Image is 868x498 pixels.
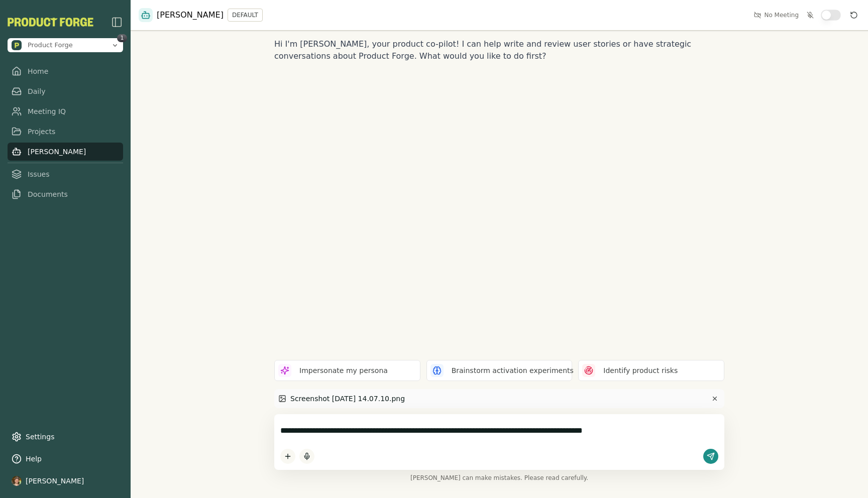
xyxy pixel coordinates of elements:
button: Impersonate my persona [274,360,420,381]
a: Settings [8,428,123,446]
span: Product Forge [28,41,73,50]
span: No Meeting [764,11,799,19]
button: PF-Logo [8,18,93,27]
button: DEFAULT [228,9,263,22]
a: Meeting IQ [8,102,123,120]
p: Hi I'm [PERSON_NAME], your product co-pilot! I can help write and review user stories or have str... [274,38,724,62]
img: profile [12,476,22,486]
span: [PERSON_NAME] can make mistakes. Please read carefully. [274,474,724,482]
img: Product Forge [8,18,93,27]
span: Screenshot [DATE] 14.07.10.png [290,394,405,404]
a: Projects [8,122,123,141]
button: Add content to chat [280,449,295,464]
p: Identify product risks [603,365,678,376]
button: Start dictation [299,449,314,464]
button: Identify product risks [578,360,724,381]
a: [PERSON_NAME] [8,143,123,161]
button: Open organization switcher [8,38,123,52]
a: Documents [8,185,123,203]
button: [PERSON_NAME] [8,472,123,490]
button: Send message [703,449,718,464]
img: sidebar [111,16,123,28]
p: Impersonate my persona [299,365,388,376]
span: [PERSON_NAME] [157,9,224,21]
button: Brainstorm activation experiments [426,360,573,381]
span: 1 [117,34,127,42]
p: Brainstorm activation experiments [452,365,574,376]
a: Daily [8,82,123,100]
a: Issues [8,165,123,183]
button: Help [8,450,123,468]
a: Home [8,62,123,80]
button: Remove file [709,393,720,404]
img: Product Forge [12,40,22,50]
button: Reset conversation [848,9,860,21]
